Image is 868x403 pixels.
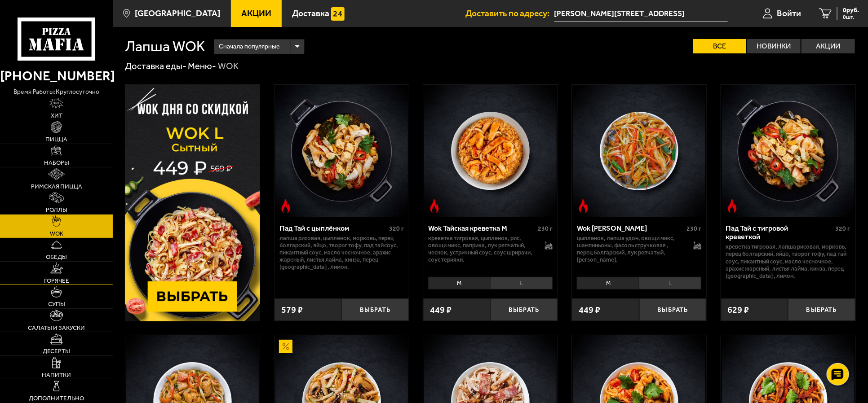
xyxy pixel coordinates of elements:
span: Салаты и закуски [28,325,85,331]
span: Римская пицца [31,184,82,189]
span: Роллы [46,207,67,213]
img: Wok Карри М [573,85,705,217]
div: Пад Тай с тигровой креветкой [726,224,833,241]
a: Острое блюдоWok Тайская креветка M [423,85,558,217]
a: Доставка еды- [125,61,186,71]
button: Выбрать [639,298,707,320]
span: [GEOGRAPHIC_DATA] [135,9,220,18]
label: Акции [802,39,855,53]
img: Острое блюдо [726,199,739,212]
span: 629 ₽ [728,305,749,314]
img: Острое блюдо [576,199,590,212]
span: 0 руб. [843,7,859,13]
a: Меню- [188,61,217,71]
label: Новинки [747,39,801,53]
p: цыпленок, лапша удон, овощи микс, шампиньоны, фасоль стручковая , перец болгарский, лук репчатый,... [577,235,684,263]
button: Выбрать [788,298,855,320]
span: Невский проспект, 60 [554,5,728,22]
div: Wok Тайская креветка M [428,224,536,232]
img: Острое блюдо [279,199,292,212]
img: Акционный [279,340,292,353]
p: креветка тигровая, лапша рисовая, морковь, перец болгарский, яйцо, творог тофу, пад тай соус, пик... [726,243,850,279]
span: Сначала популярные [219,38,280,55]
span: Войти [777,9,801,18]
span: Доставка [292,9,329,18]
p: лапша рисовая, цыпленок, морковь, перец болгарский, яйцо, творог тофу, пад тай соус, пикантный со... [279,235,404,271]
button: Выбрать [491,298,558,320]
img: Пад Тай с цыплёнком [275,85,408,217]
li: L [490,277,553,290]
span: 0 шт. [843,14,859,20]
span: Акции [241,9,271,18]
input: Ваш адрес доставки [554,5,728,22]
button: Выбрать [341,298,409,320]
span: 230 г [686,225,701,232]
p: креветка тигровая, цыпленок, рис, овощи микс, паприка, лук репчатый, чеснок, устричный соус, соус... [428,235,536,263]
span: Пицца [45,136,67,142]
span: Доставить по адресу: [466,9,554,18]
span: 449 ₽ [579,305,600,314]
img: 15daf4d41897b9f0e9f617042186c801.svg [331,7,345,21]
span: Десерты [43,348,70,354]
li: M [577,277,639,290]
label: Все [693,39,747,53]
li: L [639,277,701,290]
h1: Лапша WOK [125,39,205,53]
span: 320 г [836,225,850,232]
span: Хит [51,113,62,118]
a: Острое блюдоWok Карри М [572,85,706,217]
img: Острое блюдо [428,199,441,212]
img: Wok Тайская креветка M [424,85,557,217]
span: 579 ₽ [281,305,303,314]
span: Обеды [46,254,67,260]
span: Дополнительно [29,395,84,401]
span: Горячее [44,278,69,284]
span: 449 ₽ [430,305,452,314]
span: WOK [50,231,63,237]
div: WOK [218,60,239,72]
a: Острое блюдоПад Тай с цыплёнком [275,85,409,217]
img: Пад Тай с тигровой креветкой [722,85,855,217]
li: M [428,277,490,290]
div: Wok [PERSON_NAME] [577,224,684,232]
span: Супы [48,301,65,307]
span: 320 г [389,225,404,232]
span: Наборы [44,160,69,166]
div: Пад Тай с цыплёнком [279,224,387,232]
span: Напитки [42,372,71,378]
a: Острое блюдоПад Тай с тигровой креветкой [721,85,855,217]
span: 230 г [538,225,553,232]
